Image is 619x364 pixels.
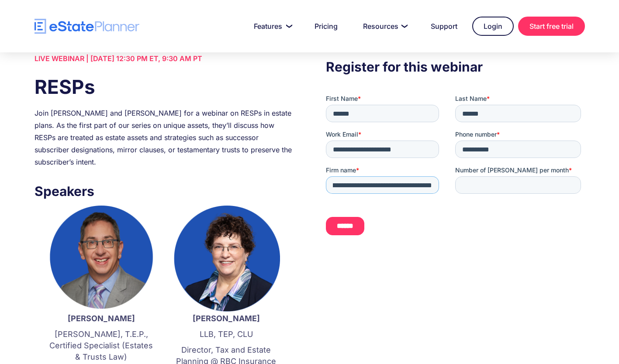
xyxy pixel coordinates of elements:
[68,314,135,323] strong: [PERSON_NAME]
[35,73,293,100] h1: RESPs
[35,52,293,65] div: LIVE WEBINAR | [DATE] 12:30 PM ET, 9:30 AM PT
[48,329,155,363] p: [PERSON_NAME], T.E.P., Certified Specialist (Estates & Trusts Law)
[243,17,300,35] a: Features
[35,181,293,201] h3: Speakers
[353,17,416,35] a: Resources
[35,19,139,34] a: home
[173,329,280,340] p: LLB, TEP, CLU
[518,17,585,36] a: Start free trial
[472,17,514,36] a: Login
[420,17,468,35] a: Support
[326,94,584,251] iframe: Form 0
[326,57,584,77] h3: Register for this webinar
[193,314,260,323] strong: [PERSON_NAME]
[35,107,293,168] div: Join [PERSON_NAME] and [PERSON_NAME] for a webinar on RESPs in estate plans. As the first part of...
[304,17,348,35] a: Pricing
